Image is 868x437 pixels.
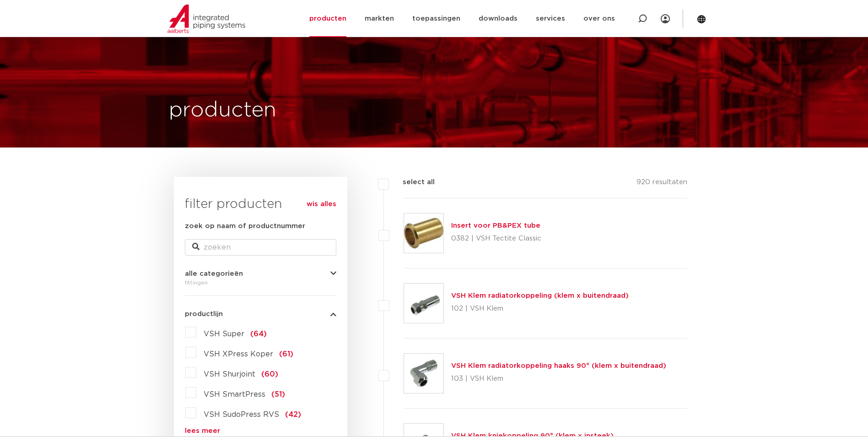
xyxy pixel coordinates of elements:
[404,354,443,393] img: Thumbnail for VSH Klem radiatorkoppeling haaks 90° (klem x buitendraad)
[404,284,443,323] img: Thumbnail for VSH Klem radiatorkoppeling (klem x buitendraad)
[451,362,666,369] a: VSH Klem radiatorkoppeling haaks 90° (klem x buitendraad)
[204,350,273,358] span: VSH XPress Koper
[451,292,629,299] a: VSH Klem radiatorkoppeling (klem x buitendraad)
[451,301,629,316] p: 102 | VSH Klem
[389,177,435,188] label: select all
[185,270,243,277] span: alle categorieën
[185,195,336,213] h3: filter producten
[204,391,265,398] span: VSH SmartPress
[451,231,541,246] p: 0382 | VSH Tectite Classic
[169,96,276,125] h1: producten
[250,330,267,338] span: (64)
[185,239,336,256] input: zoeken
[261,371,278,378] span: (60)
[204,371,255,378] span: VSH Shurjoint
[285,411,301,418] span: (42)
[204,330,244,338] span: VSH Super
[404,213,443,253] img: Thumbnail for Insert voor PB&PEX tube
[185,270,336,277] button: alle categorieën
[185,427,336,434] a: lees meer
[307,199,336,210] a: wis alles
[204,411,279,418] span: VSH SudoPress RVS
[185,311,223,317] span: productlijn
[271,391,285,398] span: (51)
[636,177,687,191] p: 920 resultaten
[185,311,336,317] button: productlijn
[451,371,666,386] p: 103 | VSH Klem
[279,350,293,358] span: (61)
[185,221,305,232] label: zoek op naam of productnummer
[185,277,336,288] div: fittingen
[451,222,540,229] a: Insert voor PB&PEX tube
